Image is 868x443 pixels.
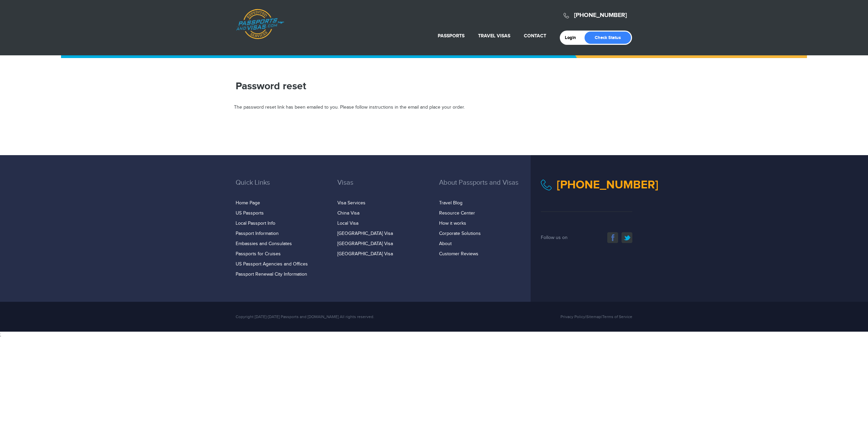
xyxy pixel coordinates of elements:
[337,221,358,226] a: Local Visa
[565,35,581,40] a: Login
[439,241,452,246] a: About
[439,221,466,226] a: How it works
[337,179,429,197] h3: Visas
[574,12,627,19] a: [PHONE_NUMBER]
[439,231,481,236] a: Corporate Solutions
[439,200,462,206] a: Travel Blog
[337,231,393,236] a: [GEOGRAPHIC_DATA] Visa
[438,33,465,39] a: Passports
[557,178,658,192] a: [PHONE_NUMBER]
[231,314,502,320] div: Copyright [DATE]-[DATE] Passports and [DOMAIN_NAME] All rights reserved.
[236,200,260,206] a: Home Page
[236,9,284,39] a: Passports & [DOMAIN_NAME]
[586,314,601,319] a: Sitemap
[337,241,393,246] a: [GEOGRAPHIC_DATA] Visa
[337,200,366,206] a: Visa Services
[439,179,531,197] h3: About Passports and Visas
[236,221,275,226] a: Local Passport Info
[236,210,264,216] a: US Passports
[234,104,634,111] div: The password reset link has been emailed to you. Please follow instructions in the email and plac...
[236,251,281,257] a: Passports for Cruises
[337,210,359,216] a: China Visa
[607,232,618,243] a: facebook
[502,314,637,320] div: | |
[622,232,632,243] a: twitter
[337,251,393,257] a: [GEOGRAPHIC_DATA] Visa
[602,314,632,319] a: Terms of Service
[236,272,307,277] a: Passport Renewal City Information
[560,314,585,319] a: Privacy Policy
[236,261,308,267] a: US Passport Agencies and Offices
[236,179,327,197] h3: Quick Links
[524,33,546,39] a: Contact
[439,251,478,257] a: Customer Reviews
[541,235,568,240] span: Follow us on
[439,210,475,216] a: Resource Center
[478,33,510,39] a: Travel Visas
[236,80,531,92] h1: Password reset
[236,241,292,246] a: Embassies and Consulates
[236,231,279,236] a: Passport Information
[585,32,631,44] a: Check Status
